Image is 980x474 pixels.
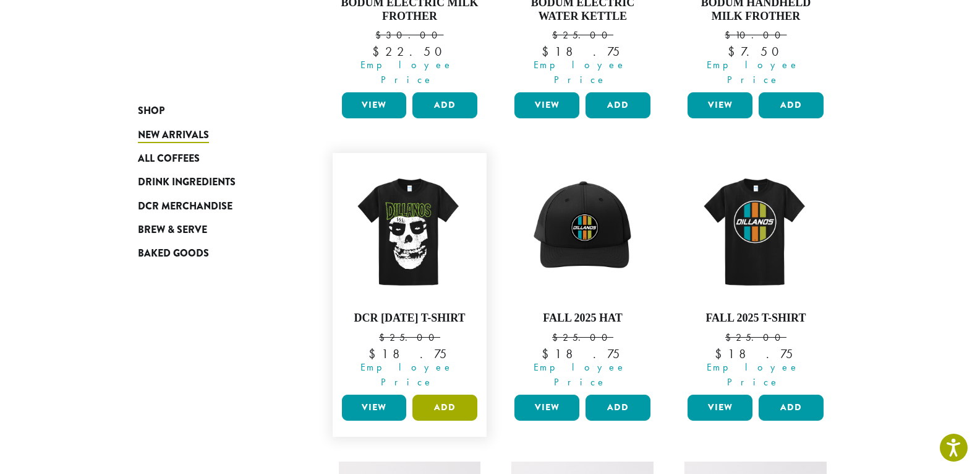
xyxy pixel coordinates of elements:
button: Add [586,395,650,421]
a: Fall 2025 T-Shirt $25.00 Employee Price [684,159,827,390]
span: Employee Price [506,58,654,87]
span: Employee Price [334,360,481,390]
h4: Fall 2025 T-Shirt [684,312,827,325]
span: Brew & Serve [138,222,207,238]
span: Employee Price [334,58,481,87]
span: $ [552,29,563,42]
span: Employee Price [506,360,654,390]
bdi: 25.00 [379,331,440,344]
a: View [688,395,752,421]
bdi: 18.75 [715,346,797,362]
a: View [342,92,407,118]
button: Add [759,395,824,421]
bdi: 25.00 [552,331,613,344]
button: Add [586,92,650,118]
span: $ [725,29,735,42]
bdi: 25.00 [552,29,613,42]
button: Add [412,92,477,118]
span: $ [542,346,555,362]
bdi: 30.00 [375,29,443,42]
span: Employee Price [680,58,827,87]
a: All Coffees [138,147,286,170]
span: Employee Price [680,360,827,390]
a: DCR [DATE] T-Shirt $25.00 Employee Price [339,159,481,390]
img: DCR-Retro-Three-Strip-Circle-Tee-Fall-WEB-scaled.jpg [684,159,827,302]
span: DCR Merchandise [138,199,232,214]
a: DCR Merchandise [138,195,286,218]
a: Shop [138,99,286,123]
a: View [342,395,407,421]
span: $ [728,43,741,59]
bdi: 18.75 [542,346,624,362]
bdi: 25.00 [725,331,786,344]
h4: Fall 2025 Hat [511,312,654,325]
a: Brew & Serve [138,218,286,242]
button: Add [412,395,477,421]
span: New Arrivals [138,128,209,143]
span: $ [542,43,555,59]
img: DCR-Retro-Three-Strip-Circle-Patch-Trucker-Hat-Fall-WEB-scaled.jpg [511,159,654,302]
span: $ [552,331,563,344]
a: View [514,92,579,118]
span: Shop [138,103,164,119]
span: $ [375,29,386,42]
a: View [688,92,752,118]
span: Drink Ingredients [138,175,236,190]
bdi: 10.00 [725,29,786,42]
bdi: 18.75 [369,346,451,362]
img: DCR-Halloween-Tee-LTO-WEB-scaled.jpg [338,159,480,302]
span: $ [369,346,381,362]
a: Drink Ingredients [138,170,286,194]
span: All Coffees [138,151,200,167]
button: Add [759,92,824,118]
span: $ [725,331,736,344]
a: View [514,395,579,421]
a: Baked Goods [138,242,286,265]
span: Baked Goods [138,246,209,261]
bdi: 18.75 [542,43,624,59]
h4: DCR [DATE] T-Shirt [339,312,481,325]
bdi: 7.50 [728,43,784,59]
bdi: 22.50 [372,43,447,59]
span: $ [715,346,728,362]
a: New Arrivals [138,123,286,146]
span: $ [372,43,385,59]
a: Fall 2025 Hat $25.00 Employee Price [511,159,654,390]
span: $ [379,331,390,344]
